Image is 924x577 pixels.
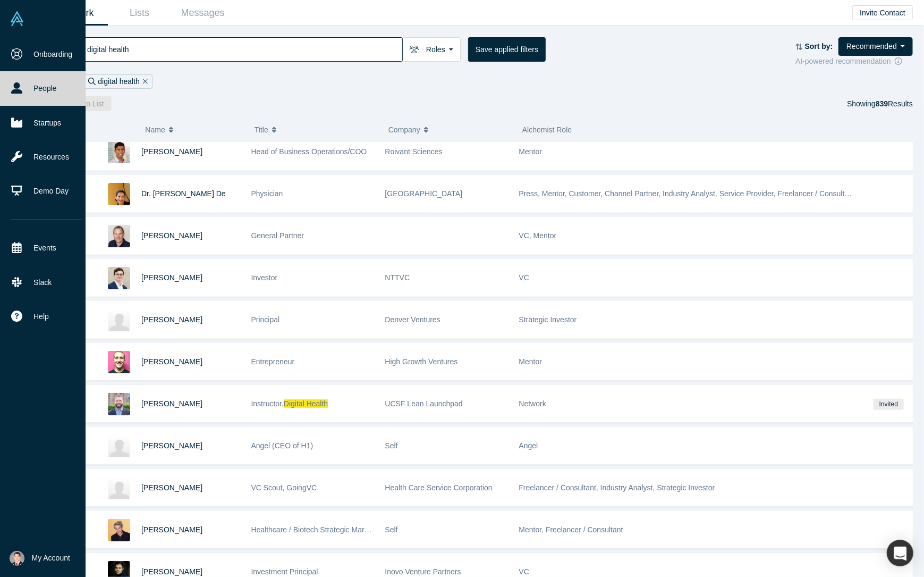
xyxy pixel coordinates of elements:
span: Mentor [519,357,542,366]
button: Save applied filters [468,37,546,62]
span: Physician [251,189,283,198]
span: Healthcare / Biotech Strategic Marketing Leader [251,525,410,534]
img: Nic Meliones's Profile Image [108,351,130,373]
span: Instructor, [251,399,284,408]
span: Alchemist Role [522,126,572,134]
span: UCSF Lean Launchpad [385,399,463,408]
a: [PERSON_NAME] [141,525,202,534]
span: Roivant Sciences [385,147,443,156]
button: Company [388,119,511,141]
div: Showing [847,96,913,111]
span: Principal [251,315,280,324]
span: Angel (CEO of H1) [251,441,313,450]
img: Ethan Yang's Account [10,551,24,566]
img: Dion DeLoof's Profile Image [108,225,130,247]
span: Network [519,399,546,408]
span: Invited [874,399,903,410]
span: Results [876,99,913,108]
a: [PERSON_NAME] [141,441,202,450]
button: Remove Filter [140,76,148,88]
a: [PERSON_NAME] [141,357,202,366]
button: Add to List [62,96,112,111]
span: Inovo Venture Partners [385,567,461,576]
span: Mentor, Freelancer / Consultant [519,525,623,534]
span: VC [519,273,529,282]
strong: Sort by: [805,42,833,51]
button: Name [145,119,243,141]
span: VC, Mentor [519,231,557,240]
a: [PERSON_NAME] [141,483,202,492]
span: Title [255,119,268,141]
span: Angel [519,441,538,450]
span: Denver Ventures [385,315,440,324]
button: Title [255,119,377,141]
a: Dr. [PERSON_NAME] De [141,189,226,198]
a: [PERSON_NAME] [141,399,202,408]
div: digital health [83,74,152,89]
div: AI-powered recommendation [795,56,913,67]
span: Digital Health [284,399,328,408]
span: Strategic Investor [519,315,577,324]
span: VC [519,567,529,576]
img: Andrew Caldwell's Profile Image [108,519,130,541]
span: Entrepreneur [251,357,295,366]
a: [PERSON_NAME] [141,315,202,324]
span: High Growth Ventures [385,357,458,366]
span: Investor [251,273,278,282]
img: Alchemist Vault Logo [10,11,24,26]
img: James Hueston's Profile Image [108,267,130,289]
span: Self [385,441,398,450]
strong: 839 [876,99,888,108]
button: My Account [10,551,70,566]
span: Name [145,119,165,141]
span: General Partner [251,231,304,240]
a: [PERSON_NAME] [141,147,202,156]
span: [GEOGRAPHIC_DATA] [385,189,463,198]
span: Mentor [519,147,542,156]
button: Invite Contact [852,5,913,20]
span: Self [385,525,398,534]
button: Roles [402,37,461,62]
span: Freelancer / Consultant, Industry Analyst, Strategic Investor [519,483,715,492]
span: Help [33,311,49,322]
a: Messages [171,1,234,26]
a: Lists [108,1,171,26]
span: Health Care Service Corporation [385,483,493,492]
img: Chris DeNoia's Profile Image [108,393,130,415]
span: NTTVC [385,273,410,282]
input: Search by name, title, company, summary, expertise, investment criteria or topics of focus [86,37,402,62]
img: Shovan Panigrahi's Profile Image [108,477,130,499]
a: [PERSON_NAME] [141,273,202,282]
img: Justin Singh's Profile Image [108,141,130,163]
img: Dr. Monya De's Profile Image [108,183,130,205]
a: [PERSON_NAME] [141,567,202,576]
span: VC Scout, GoingVC [251,483,317,492]
span: Head of Business Operations/COO [251,147,367,156]
span: Company [388,119,420,141]
a: [PERSON_NAME] [141,231,202,240]
button: Recommended [838,37,913,56]
span: My Account [32,553,70,564]
img: Ariel Katz's Profile Image [108,435,130,457]
span: Investment Principal [251,567,318,576]
img: Blair Simpson's Profile Image [108,309,130,331]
